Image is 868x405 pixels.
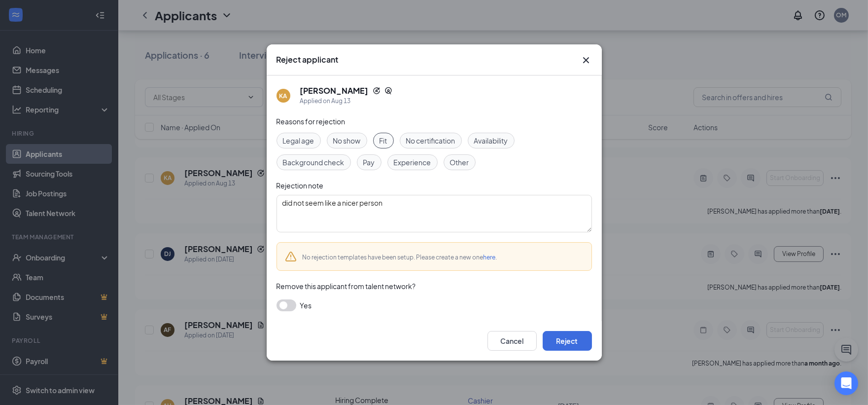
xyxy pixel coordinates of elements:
button: Reject [543,331,592,351]
h5: [PERSON_NAME] [300,85,369,96]
div: Open Intercom Messenger [834,371,858,395]
span: Fit [380,135,387,146]
h3: Reject applicant [277,54,339,65]
span: Yes [300,299,312,311]
svg: Warning [285,251,297,262]
button: Cancel [487,331,537,351]
span: Rejection note [277,181,324,190]
span: Remove this applicant from talent network? [277,282,416,291]
button: Close [580,54,592,66]
span: No rejection templates have been setup. Please create a new one . [303,254,497,261]
span: Availability [474,135,508,146]
div: KA [279,92,287,100]
span: Legal age [283,135,314,146]
span: Pay [363,157,375,168]
svg: SourcingTools [384,87,392,95]
span: No show [333,135,361,146]
span: Background check [283,157,345,168]
span: Experience [394,157,431,168]
textarea: did not seem like a nicer person [277,195,592,232]
span: Reasons for rejection [277,117,346,126]
div: Applied on Aug 13 [300,96,392,106]
span: No certification [406,135,455,146]
svg: Cross [580,54,592,66]
a: here [484,254,496,261]
span: Other [450,157,469,168]
svg: Reapply [373,87,381,95]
